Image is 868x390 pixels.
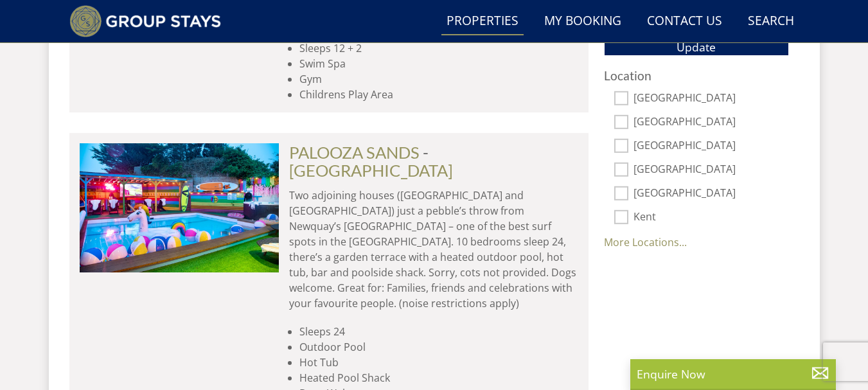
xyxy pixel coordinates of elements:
[69,5,222,37] img: Group Stays
[80,143,279,272] img: Palooza-sands-cornwall-group-accommodation-by-the-sea-sleeps-24.original.JPG
[637,366,829,382] p: Enquire Now
[633,116,789,130] label: [GEOGRAPHIC_DATA]
[299,355,578,370] li: Hot Tub
[441,7,524,36] a: Properties
[299,71,578,87] li: Gym
[299,324,578,339] li: Sleeps 24
[633,92,789,106] label: [GEOGRAPHIC_DATA]
[633,187,789,201] label: [GEOGRAPHIC_DATA]
[289,143,420,162] a: PALOOZA SANDS
[604,38,789,56] button: Update
[642,7,727,36] a: Contact Us
[677,39,716,55] span: Update
[299,56,578,71] li: Swim Spa
[299,87,578,102] li: Childrens Play Area
[633,139,789,154] label: [GEOGRAPHIC_DATA]
[604,69,789,82] h3: Location
[633,163,789,177] label: [GEOGRAPHIC_DATA]
[633,211,789,225] label: Kent
[604,235,687,249] a: More Locations...
[289,161,453,180] a: [GEOGRAPHIC_DATA]
[289,143,453,180] span: -
[539,7,626,36] a: My Booking
[299,339,578,355] li: Outdoor Pool
[299,370,578,386] li: Heated Pool Shack
[743,7,799,36] a: Search
[289,188,578,311] p: Two adjoining houses ([GEOGRAPHIC_DATA] and [GEOGRAPHIC_DATA]) just a pebble’s throw from Newquay...
[299,40,578,56] li: Sleeps 12 + 2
